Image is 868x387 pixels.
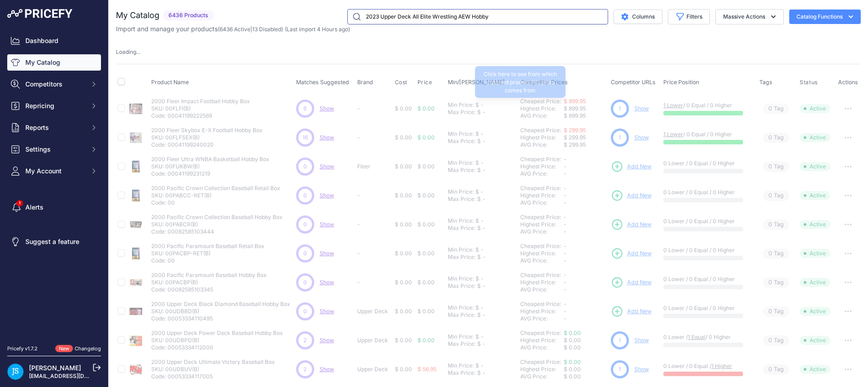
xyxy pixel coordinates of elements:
p: Upper Deck [357,337,391,344]
a: Add New [611,276,652,289]
span: Active [800,336,830,345]
span: - [564,272,566,278]
div: - [481,253,485,261]
span: $ 0.00 [395,279,412,286]
span: Reports [25,123,85,132]
div: - [479,101,484,109]
span: 1 [619,105,621,113]
a: Show [320,250,334,257]
p: SKU: 00FLFSEX(B) [151,134,263,141]
a: Show [320,366,334,373]
span: $ 0.00 [417,279,435,286]
a: Cheapest Price: [520,330,561,336]
p: SKU: 00PACBP(B) [151,279,267,286]
p: - [357,134,391,141]
div: - [479,159,484,167]
p: 0 Lower / 0 Equal / 0 Higher [663,189,751,196]
div: Max Price: [448,138,475,145]
div: $ [477,340,481,348]
span: Actions [838,79,858,86]
div: - [481,109,485,116]
span: Active [800,162,830,171]
p: 0 Lower / 0 Equal / 0 Higher [663,276,751,283]
div: Min Price: [448,188,474,196]
a: Alerts [7,199,101,215]
span: $ 0.00 [564,337,581,344]
span: $ 899.95 [564,105,586,112]
p: 0 Lower / 0 Equal / 0 Higher [663,218,751,225]
span: 0 [303,220,307,229]
span: - [564,156,566,162]
a: $ 299.95 [564,127,586,134]
a: Cheapest Price: [520,127,561,134]
span: Add New [627,307,652,316]
span: - [564,185,566,191]
span: $ 0.00 [395,221,412,228]
p: 2000 Pacific Paramount Baseball Retail Box [151,243,264,250]
div: AVG Price: [520,315,564,322]
a: Show [320,192,334,199]
div: Highest Price: [520,337,564,344]
p: Code: 00082585103444 [151,228,283,235]
p: Code: 00 [151,199,280,206]
div: Max Price: [448,340,475,348]
div: Min Price: [448,217,474,225]
div: Max Price: [448,282,475,290]
span: Click here to see from which matched product this price comes from [484,71,557,94]
button: Competitors [7,76,101,92]
div: Max Price: [448,253,475,261]
div: $ [477,167,481,174]
span: - [564,286,566,293]
p: - [357,221,391,228]
div: $ [477,253,481,261]
a: Show [634,366,649,373]
span: Settings [25,145,85,154]
p: Import and manage your products [116,24,350,33]
div: $ [477,138,481,145]
a: Cheapest Price: [520,358,561,365]
p: SKU: 00PACBP-RET(B) [151,250,264,257]
a: 1 Lower [663,131,683,138]
a: Add New [611,247,652,260]
p: Code: 00041199231219 [151,170,269,177]
a: $ 0.00 [564,358,581,365]
span: - [564,170,566,177]
a: Add New [611,218,652,231]
div: $ [475,217,479,225]
div: AVG Price: [520,286,564,293]
span: 1 [619,134,621,142]
div: $ [477,196,481,203]
span: - [564,214,566,220]
div: $ [475,130,479,138]
span: 6 [303,105,307,113]
div: - [481,340,485,348]
span: 2 [303,336,307,344]
span: Add New [627,191,652,200]
div: - [479,275,484,282]
div: $ [477,311,481,319]
div: - [479,333,484,340]
p: SKU: 00PABCC-RET(B) [151,192,280,199]
div: $ [475,188,479,196]
span: Tag [763,162,789,172]
span: Brand [357,79,373,86]
span: 0 [768,278,772,287]
span: Tag [763,248,789,259]
a: Show [320,308,334,315]
p: - [357,105,391,112]
a: Cheapest Price: [520,243,561,249]
span: 0 [768,134,772,142]
div: Max Price: [448,196,475,203]
span: (Last import 4 Hours ago) [285,26,350,33]
span: $ 0.00 [417,134,435,141]
div: $ 299.95 [564,141,607,148]
p: 2000 Pacific Paramount Baseball Hobby Box [151,272,267,279]
a: Show [634,134,649,141]
span: Show [320,163,334,170]
a: 1 Lower [663,102,683,109]
span: Show [320,221,334,228]
p: 0 Lower / 0 Equal / 0 Higher [663,247,751,254]
h2: My Catalog [116,9,159,22]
